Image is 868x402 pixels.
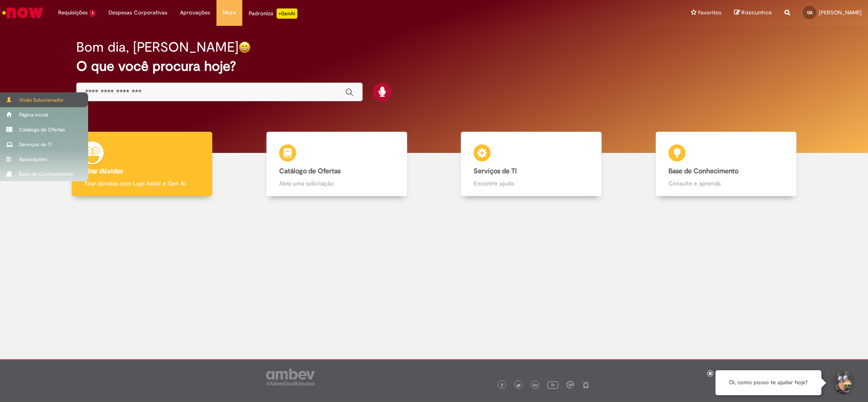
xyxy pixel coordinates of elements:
[89,10,96,17] span: 1
[44,132,239,197] a: Tirar dúvidas Tirar dúvidas com Lupi Assist e Gen Ai
[238,41,251,53] img: happy-face.png
[279,179,394,188] p: Abra uma solicitação
[58,8,88,17] span: Requisições
[84,179,200,188] p: Tirar dúvidas com Lupi Assist e Gen Ai
[434,132,629,197] a: Serviços de TI Encontre ajuda
[698,8,721,17] span: Favoritos
[84,167,123,175] b: Tirar dúvidas
[547,379,558,390] img: logo_footer_youtube.png
[474,179,589,188] p: Encontre ajuda
[180,8,210,17] span: Aprovações
[830,370,855,396] button: Iniciar Conversa de Suporte
[668,179,784,188] p: Consulte e aprenda
[108,8,167,17] span: Despesas Corporativas
[533,383,537,388] img: logo_footer_linkedin.png
[582,381,590,388] img: logo_footer_naosei.png
[266,369,315,385] img: logo_footer_ambev_rotulo_gray.png
[223,8,236,17] span: More
[741,8,772,17] span: Rascunhos
[279,167,341,175] b: Catálogo de Ofertas
[819,9,862,16] span: [PERSON_NAME]
[668,167,738,175] b: Base de Conhecimento
[500,383,504,388] img: logo_footer_facebook.png
[76,59,792,74] h2: O que você procura hoje?
[76,40,238,55] h2: Bom dia, [PERSON_NAME]
[239,132,434,197] a: Catálogo de Ofertas Abra uma solicitação
[516,383,521,388] img: logo_footer_twitter.png
[734,9,772,17] a: Rascunhos
[715,370,821,395] div: Oi, como posso te ajudar hoje?
[1,4,44,21] img: ServiceNow
[249,8,297,19] div: Padroniza
[807,10,813,15] span: GA
[629,132,824,197] a: Base de Conhecimento Consulte e aprenda
[474,167,517,175] b: Serviços de TI
[566,381,574,388] img: logo_footer_workplace.png
[277,8,297,19] p: +GenAi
